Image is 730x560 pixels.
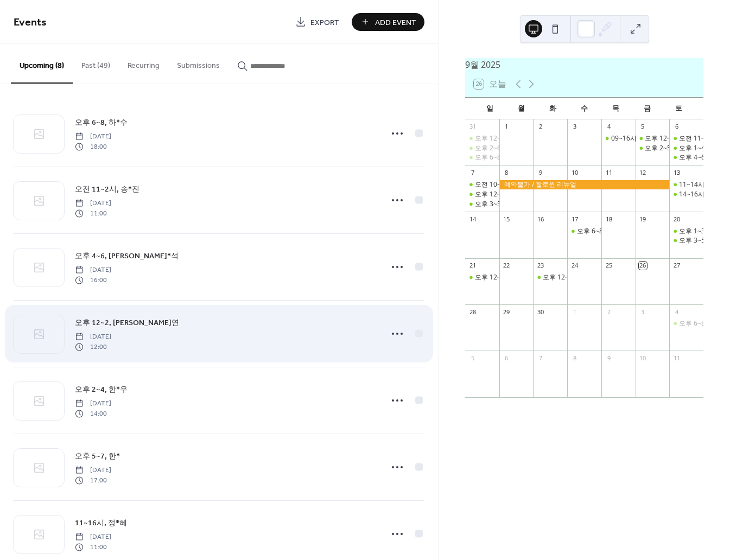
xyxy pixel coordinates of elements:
[14,12,47,33] span: Events
[468,308,477,316] div: 28
[475,153,521,162] div: 오후 6~8, 심*정
[605,354,613,362] div: 9
[537,98,568,119] div: 화
[75,450,120,462] a: 오후 5~7, 한*
[75,383,128,396] a: 오후 2~4, 한*우
[570,354,579,362] div: 8
[669,190,703,199] div: 14~16시, 강*식
[632,98,663,119] div: 금
[669,236,703,245] div: 오후 3~5, 신*철
[11,44,73,84] button: Upcoming (8)
[465,273,499,282] div: 오후 12~2, 양*혜
[605,215,613,223] div: 18
[75,116,128,129] a: 오후 6~8, 하*수
[75,199,111,208] span: [DATE]
[119,44,168,82] button: Recurring
[570,123,579,131] div: 3
[639,354,647,362] div: 10
[475,190,525,199] div: 오후 12~3, 강*운
[468,215,477,223] div: 14
[499,180,670,189] div: 예약불가 / 할로윈 리뉴얼
[75,542,111,552] span: 11:00
[75,342,111,352] span: 12:00
[352,13,424,31] button: Add Event
[465,190,499,199] div: 오후 12~3, 강*운
[536,262,544,270] div: 23
[168,44,228,82] button: Submissions
[503,215,511,223] div: 15
[475,180,529,189] div: 오전 10~12, 고*나
[672,169,681,177] div: 13
[568,98,600,119] div: 수
[75,265,111,275] span: [DATE]
[605,169,613,177] div: 11
[503,308,511,316] div: 29
[75,184,139,195] span: 오전 11~2시, 송*진
[75,251,179,262] span: 오후 4~6, [PERSON_NAME]*석
[73,44,119,82] button: Past (49)
[75,132,111,142] span: [DATE]
[75,117,128,129] span: 오후 6~8, 하*수
[570,308,579,316] div: 1
[503,354,511,362] div: 6
[536,169,544,177] div: 9
[669,134,703,143] div: 오전 11~1, 김*엽
[465,144,499,153] div: 오후 2~6, 김*희
[639,123,647,131] div: 5
[475,134,525,143] div: 오후 12~2, 조*찬
[639,262,647,270] div: 26
[503,169,511,177] div: 8
[679,144,725,153] div: 오후 1~4, 엄*아
[475,273,525,282] div: 오후 12~2, 양*혜
[672,308,681,316] div: 4
[639,308,647,316] div: 3
[636,144,670,153] div: 오후 2~5, 방*정
[465,180,499,189] div: 오전 10~12, 고*나
[75,517,127,529] a: 11~16시, 정*혜
[75,208,111,218] span: 11:00
[536,123,544,131] div: 2
[75,466,111,475] span: [DATE]
[570,169,579,177] div: 10
[468,123,477,131] div: 31
[75,451,120,462] span: 오후 5~7, 한*
[75,409,111,418] span: 14:00
[639,215,647,223] div: 19
[468,169,477,177] div: 7
[468,354,477,362] div: 5
[543,273,637,282] div: 오후 12~2, [PERSON_NAME]*민
[570,215,579,223] div: 17
[75,384,128,396] span: 오후 2~4, 한*우
[679,190,725,199] div: 14~16시, 강*식
[600,98,632,119] div: 목
[75,518,127,529] span: 11~16시, 정*혜
[75,142,111,151] span: 18:00
[669,180,703,189] div: 11~14시, 김*진
[679,319,725,328] div: 오후 6~8, 하*수
[645,134,695,143] div: 오후 12~2, 한*수
[503,262,511,270] div: 22
[75,316,179,329] a: 오후 12~2, [PERSON_NAME]연
[669,153,703,162] div: 오후 4~6, 최*서
[75,332,111,342] span: [DATE]
[672,262,681,270] div: 27
[75,317,179,329] span: 오후 12~2, [PERSON_NAME]연
[639,169,647,177] div: 12
[75,183,139,195] a: 오전 11~2시, 송*진
[465,58,703,71] div: 9월 2025
[75,532,111,542] span: [DATE]
[567,227,601,236] div: 오후 6~8, 박*혁
[663,98,695,119] div: 토
[533,273,567,282] div: 오후 12~2, 김*민
[474,98,505,119] div: 일
[672,215,681,223] div: 20
[475,200,521,209] div: 오후 3~5, 지*원
[505,98,537,119] div: 월
[669,144,703,153] div: 오후 1~4, 엄*아
[669,319,703,328] div: 오후 6~8, 하*수
[636,134,670,143] div: 오후 12~2, 한*수
[645,144,691,153] div: 오후 2~5, 방*정
[570,262,579,270] div: 24
[577,227,668,236] div: 오후 6~8, [PERSON_NAME]*혁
